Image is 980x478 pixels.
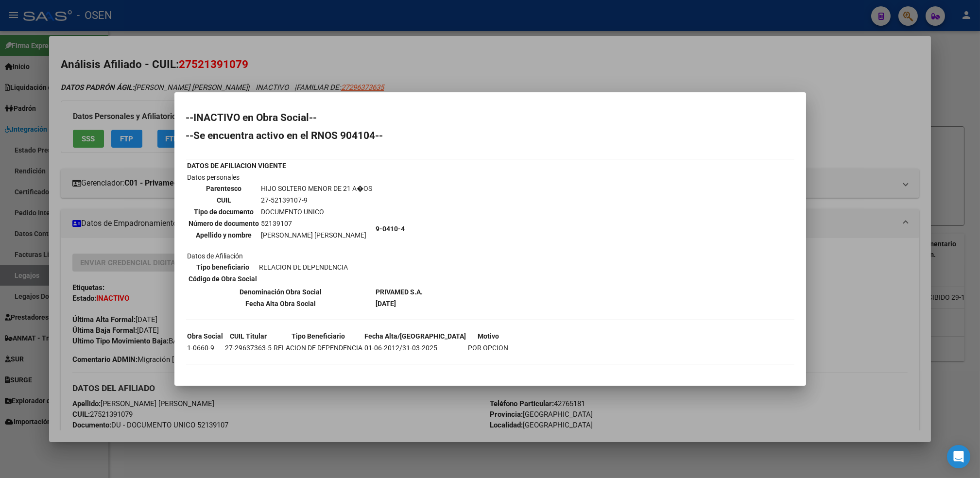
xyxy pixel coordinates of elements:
td: DOCUMENTO UNICO [261,206,373,217]
td: Datos personales Datos de Afiliación [187,172,375,286]
b: [DATE] [376,300,396,307]
th: Tipo Beneficiario [274,331,363,341]
th: Denominación Obra Social [187,287,375,297]
td: 52139107 [261,218,373,229]
th: Motivo [468,331,509,341]
td: HIJO SOLTERO MENOR DE 21 A�OS [261,183,373,194]
td: 27-52139107-9 [261,195,373,205]
th: Tipo beneficiario [189,262,258,273]
th: Apellido y nombre [189,230,260,240]
div: Open Intercom Messenger [947,445,970,468]
td: [PERSON_NAME] [PERSON_NAME] [261,230,373,240]
b: 9-0410-4 [376,225,405,233]
th: Tipo de documento [189,206,260,217]
th: Obra Social [187,331,224,341]
th: CUIL Titular [225,331,273,341]
th: CUIL [189,195,260,205]
td: 01-06-2012/31-03-2025 [364,342,467,353]
td: POR OPCION [468,342,509,353]
td: RELACION DE DEPENDENCIA [259,262,349,273]
th: Código de Obra Social [189,273,258,284]
th: Parentesco [189,183,260,194]
td: 27-29637363-5 [225,342,273,353]
td: 1-0660-9 [187,342,224,353]
b: PRIVAMED S.A. [376,288,423,296]
th: Número de documento [189,218,260,229]
b: DATOS DE AFILIACION VIGENTE [188,162,287,170]
h2: --INACTIVO en Obra Social-- [186,113,794,122]
th: Fecha Alta Obra Social [187,298,375,309]
td: RELACION DE DEPENDENCIA [274,342,363,353]
h2: --Se encuentra activo en el RNOS 904104-- [186,131,794,140]
th: Fecha Alta/[GEOGRAPHIC_DATA] [364,331,467,341]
